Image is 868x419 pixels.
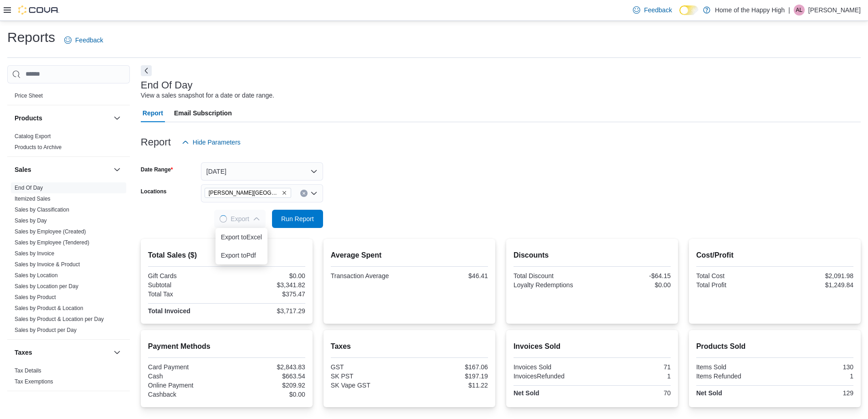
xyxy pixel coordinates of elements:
[15,283,78,290] a: Sales by Location per Day
[15,144,62,150] a: Products to Archive
[15,144,62,151] span: Products to Archive
[808,5,861,16] p: [PERSON_NAME]
[141,65,152,76] button: Next
[272,210,323,228] button: Run Report
[15,217,47,224] a: Sales by Day
[141,91,274,100] div: View a sales snapshot for a date or date range.
[15,133,51,140] span: Catalog Export
[331,372,408,380] div: SK PST
[696,281,773,289] div: Total Profit
[15,367,41,374] span: Tax Details
[15,114,110,123] button: Products
[281,214,314,223] span: Run Report
[15,378,53,385] a: Tax Exemptions
[112,347,123,358] button: Taxes
[228,290,305,298] div: $375.47
[193,138,241,147] span: Hide Parameters
[696,272,773,279] div: Total Cost
[629,1,675,19] a: Feedback
[15,294,56,301] span: Sales by Product
[15,195,51,202] span: Itemized Sales
[594,363,671,371] div: 71
[331,341,488,352] h2: Taxes
[15,92,43,99] span: Price Sheet
[15,348,32,357] h3: Taxes
[143,104,163,122] span: Report
[141,188,167,195] label: Locations
[15,261,80,268] a: Sales by Invoice & Product
[514,272,591,279] div: Total Discount
[411,363,488,371] div: $167.06
[15,327,77,333] a: Sales by Product per Day
[15,305,83,312] span: Sales by Product & Location
[148,341,305,352] h2: Payment Methods
[514,389,539,397] strong: Net Sold
[15,93,43,99] a: Price Sheet
[112,164,123,175] button: Sales
[594,372,671,380] div: 1
[679,5,699,15] input: Dark Mode
[228,363,305,371] div: $2,843.83
[514,250,671,261] h2: Discounts
[715,5,785,16] p: Home of the Happy High
[776,389,853,397] div: 129
[514,341,671,352] h2: Invoices Sold
[594,272,671,279] div: -$64.15
[148,281,225,289] div: Subtotal
[411,382,488,389] div: $11.22
[7,90,130,105] div: Pricing
[61,31,107,49] a: Feedback
[7,28,55,47] h1: Reports
[148,307,190,315] strong: Total Invoiced
[209,188,280,197] span: [PERSON_NAME][GEOGRAPHIC_DATA] - Fire & Flower
[174,104,232,122] span: Email Subscription
[679,15,680,16] span: Dark Mode
[216,228,267,246] button: Export toExcel
[148,391,225,398] div: Cashback
[228,391,305,398] div: $0.00
[696,341,853,352] h2: Products Sold
[15,185,43,191] a: End Of Day
[228,307,305,315] div: $3,717.29
[300,190,308,197] button: Clear input
[15,206,69,213] span: Sales by Classification
[331,363,408,371] div: GST
[15,316,104,322] a: Sales by Product & Location per Day
[148,272,225,279] div: Gift Cards
[644,5,672,15] span: Feedback
[331,250,488,261] h2: Average Spent
[201,162,323,181] button: [DATE]
[15,228,86,235] span: Sales by Employee (Created)
[15,250,54,257] span: Sales by Invoice
[141,80,193,91] h3: End Of Day
[15,133,51,140] a: Catalog Export
[15,272,58,279] span: Sales by Location
[7,131,130,156] div: Products
[15,239,89,246] span: Sales by Employee (Tendered)
[15,261,80,268] span: Sales by Invoice & Product
[411,272,488,279] div: $46.41
[148,382,225,389] div: Online Payment
[794,5,805,16] div: Adam Lamoureux
[221,233,262,241] span: Export to Excel
[594,281,671,289] div: $0.00
[148,363,225,371] div: Card Payment
[776,272,853,279] div: $2,091.98
[15,326,77,334] span: Sales by Product per Day
[15,165,31,174] h3: Sales
[15,239,89,246] a: Sales by Employee (Tendered)
[514,281,591,289] div: Loyalty Redemptions
[18,5,59,15] img: Cova
[75,36,103,45] span: Feedback
[15,294,56,300] a: Sales by Product
[178,133,244,151] button: Hide Parameters
[696,363,773,371] div: Items Sold
[15,207,69,213] a: Sales by Classification
[148,250,305,261] h2: Total Sales ($)
[776,372,853,380] div: 1
[228,372,305,380] div: $663.54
